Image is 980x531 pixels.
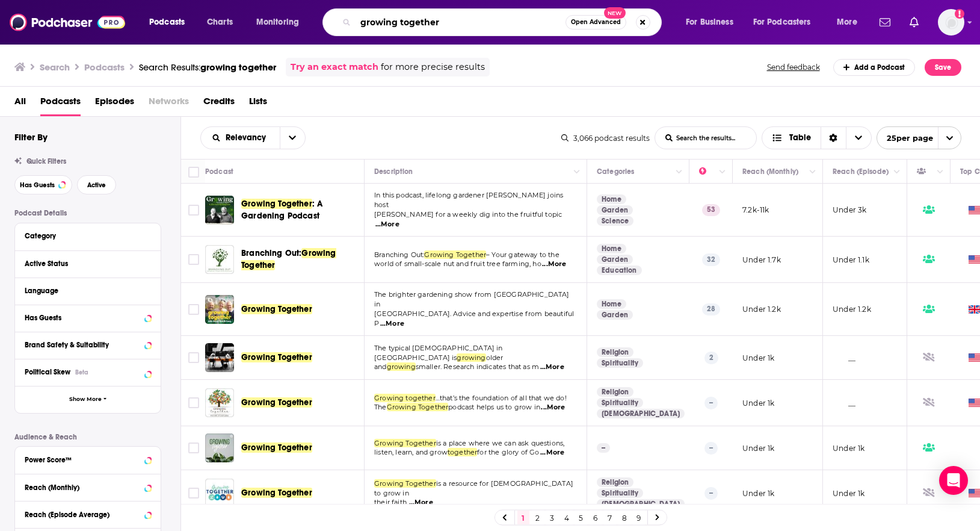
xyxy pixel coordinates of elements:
[597,499,685,509] a: [DEMOGRAPHIC_DATA]
[374,479,436,488] span: Growing Together
[256,14,299,31] span: Monitoring
[672,165,686,179] button: Column Actions
[14,131,48,143] h2: Filter By
[241,199,312,209] span: Growing Together
[570,165,584,179] button: Column Actions
[416,362,539,371] span: smaller. Research indicates that as m
[241,442,312,453] span: Growing Together
[241,304,312,314] span: Growing Together
[597,244,626,253] a: Home
[25,287,143,295] div: Language
[149,92,189,116] span: Networks
[686,14,733,31] span: For Business
[95,92,134,116] a: Episodes
[597,164,634,179] div: Categories
[356,13,566,32] input: Search podcasts, credits, & more...
[704,397,718,409] p: --
[939,466,968,495] div: Open Intercom Messenger
[745,13,828,32] button: open menu
[25,452,151,467] button: Power Score™
[890,165,904,179] button: Column Actions
[436,394,567,402] span: …that’s the foundation of all that we do!
[374,403,387,411] span: The
[789,134,811,142] span: Table
[436,439,565,447] span: is a place where we can ask questions,
[938,9,964,36] span: Logged in as shcarlos
[375,220,399,229] span: ...More
[87,182,106,188] span: Active
[875,12,895,33] a: Show notifications dropdown
[205,245,234,274] a: Branching Out: Growing Together
[241,397,312,409] a: Growing Together
[597,347,633,357] a: Religion
[205,343,234,372] img: Growing Together
[20,182,55,188] span: Has Guests
[334,8,673,36] div: Search podcasts, credits, & more...
[205,295,234,324] a: Growing Together
[280,127,305,149] button: open menu
[25,259,143,268] div: Active Status
[702,204,720,216] p: 53
[821,127,846,149] div: Sort Direction
[139,61,276,73] a: Search Results:growing together
[380,319,404,329] span: ...More
[25,483,141,492] div: Reach (Monthly)
[205,196,234,225] img: Growing Together: A Gardening Podcast
[205,479,234,508] img: Growing Together
[704,352,718,364] p: 2
[25,511,141,519] div: Reach (Episode Average)
[188,304,199,315] span: Toggle select row
[374,362,387,371] span: and
[597,205,633,215] a: Garden
[188,352,199,363] span: Toggle select row
[742,164,798,179] div: Reach (Monthly)
[955,9,964,19] svg: Add a profile image
[40,92,81,116] span: Podcasts
[25,337,151,352] button: Brand Safety & Suitability
[226,134,270,142] span: Relevancy
[597,387,633,397] a: Religion
[597,194,626,204] a: Home
[541,403,565,412] span: ...More
[742,304,781,314] p: Under 1.2k
[532,511,544,525] a: 2
[139,61,276,73] div: Search Results:
[486,250,559,259] span: – Your gateway to the
[241,487,312,499] a: Growing Together
[25,228,151,243] button: Category
[833,255,869,265] p: Under 1.1k
[201,134,280,142] button: open menu
[374,448,448,456] span: listen, learn, and grow
[374,191,563,209] span: In this podcast, lifelong gardener [PERSON_NAME] joins host
[448,403,540,411] span: podcast helps us to grow in
[566,15,626,29] button: Open AdvancedNew
[207,14,233,31] span: Charts
[597,443,610,453] p: --
[833,164,889,179] div: Reach (Episode)
[546,511,558,525] a: 3
[25,456,141,464] div: Power Score™
[597,398,643,408] a: Spirituality
[200,61,276,73] span: growing together
[742,488,774,498] p: Under 1k
[40,61,70,73] h3: Search
[26,157,66,166] span: Quick Filters
[205,388,234,417] img: Growing Together
[561,511,573,525] a: 4
[837,14,857,31] span: More
[14,92,26,116] span: All
[806,165,820,179] button: Column Actions
[905,12,923,33] a: Show notifications dropdown
[374,290,570,308] span: The brighter gardening show from [GEOGRAPHIC_DATA] in
[241,199,322,221] span: : A Gardening Podcast
[69,396,102,403] span: Show More
[241,488,312,498] span: Growing Together
[14,433,161,441] p: Audience & Reach
[77,175,116,194] button: Active
[753,14,811,31] span: For Podcasters
[597,265,642,275] a: Education
[704,487,718,499] p: --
